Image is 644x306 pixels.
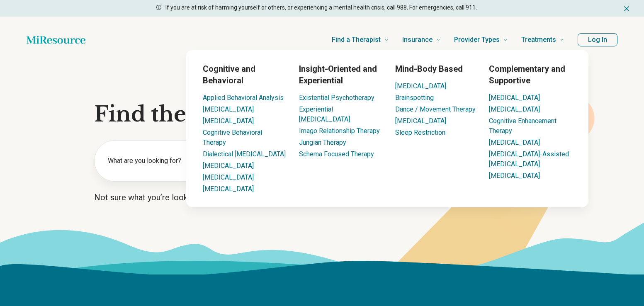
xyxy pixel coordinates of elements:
[402,23,441,56] a: Insurance
[136,50,638,207] div: Treatments
[622,3,631,13] button: Dismiss
[299,63,382,86] h3: Insight-Oriented and Experiential
[395,117,446,125] a: [MEDICAL_DATA]
[489,63,572,86] h3: Complementary and Supportive
[521,34,556,46] span: Treatments
[395,82,446,90] a: [MEDICAL_DATA]
[203,185,254,193] a: [MEDICAL_DATA]
[27,32,85,48] a: Home page
[395,63,476,75] h3: Mind-Body Based
[332,23,389,56] a: Find a Therapist
[489,150,569,168] a: [MEDICAL_DATA]-Assisted [MEDICAL_DATA]
[203,94,284,102] a: Applied Behavioral Analysis
[165,3,477,12] p: If you are at risk of harming yourself or others, or experiencing a mental health crisis, call 98...
[203,173,254,181] a: [MEDICAL_DATA]
[489,117,557,135] a: Cognitive Enhancement Therapy
[299,138,346,146] a: Jungian Therapy
[203,129,262,146] a: Cognitive Behavioral Therapy
[94,192,550,203] p: Not sure what you’re looking for?
[521,23,564,56] a: Treatments
[454,34,500,46] span: Provider Types
[203,150,286,158] a: Dialectical [MEDICAL_DATA]
[395,129,445,136] a: Sleep Restriction
[489,172,540,180] a: [MEDICAL_DATA]
[395,94,434,102] a: Brainspotting
[108,156,247,166] label: What are you looking for?
[454,23,508,56] a: Provider Types
[94,102,550,127] h1: Find the right mental health care for you
[578,33,617,46] button: Log In
[203,162,254,170] a: [MEDICAL_DATA]
[489,105,540,113] a: [MEDICAL_DATA]
[203,117,254,125] a: [MEDICAL_DATA]
[402,34,433,46] span: Insurance
[299,150,374,158] a: Schema Focused Therapy
[203,63,286,86] h3: Cognitive and Behavioral
[299,127,380,135] a: Imago Relationship Therapy
[489,94,540,102] a: [MEDICAL_DATA]
[299,94,374,102] a: Existential Psychotherapy
[299,105,350,123] a: Experiential [MEDICAL_DATA]
[203,105,254,113] a: [MEDICAL_DATA]
[332,34,381,46] span: Find a Therapist
[395,105,476,113] a: Dance / Movement Therapy
[489,138,540,146] a: [MEDICAL_DATA]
